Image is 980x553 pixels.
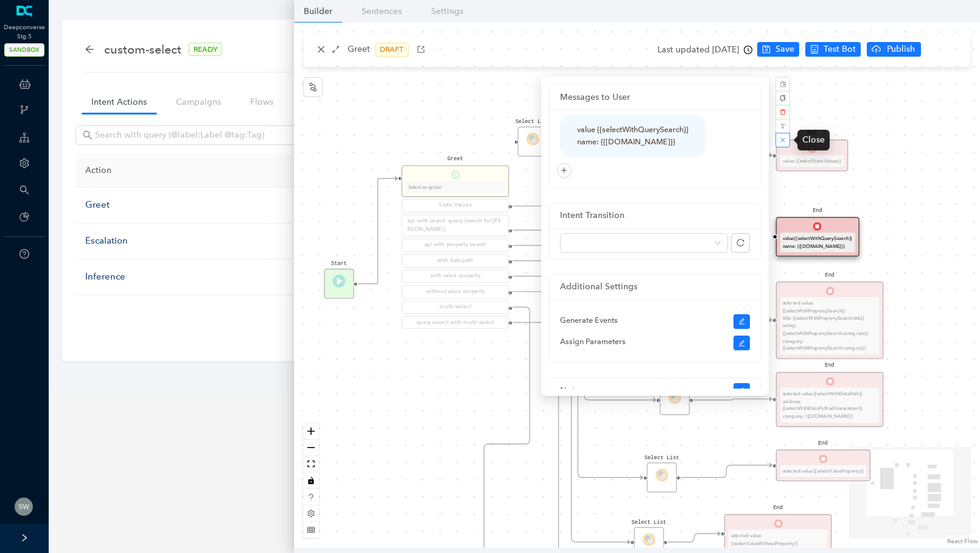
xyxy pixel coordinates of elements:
[557,163,572,178] button: plus
[645,454,679,462] pre: Select List
[513,222,656,292] g: Edge from 6117501c-f15d-2d93-4aed-55029085c9e6 to reactflownode_e7fcc370-915c-4c0c-921a-6a80d2b9e5d5
[516,118,550,127] pre: Select List
[293,91,356,113] a: Parameters
[738,387,746,395] span: edit
[324,269,354,298] div: StartTrigger
[733,383,751,398] button: edit
[807,129,817,138] pre: End
[75,154,327,188] th: Action
[560,337,626,346] span: Assign Parameters
[513,283,631,551] g: Edge from 6117501c-f15d-2d93-4aed-55029085c9e6 to reactflownode_a2d7fa4b-7b5b-413e-9714-880b4b953a91
[733,336,751,350] button: edit
[693,311,772,357] g: Edge from reactflownode_8226581a-b857-48d5-811f-02f6e627e2d5 to reactflownode_8f80c4d9-4b37-4de8-...
[19,105,29,114] span: branches
[83,130,93,140] span: search
[693,228,772,292] g: Edge from reactflownode_e7fcc370-915c-4c0c-921a-6a80d2b9e5d5 to reactflownode_8654a441-0a05-4ed0-...
[776,139,848,172] div: EndEndvalue: {{selectStaticValues}}
[693,147,772,241] g: Edge from reactflownode_66d08096-367f-4d39-bcec-4d0e938ad236 to reactflownode_a0b531f6-a552-4780-...
[813,206,822,215] pre: End
[818,439,828,448] pre: End
[577,124,688,148] div: value {{selectWithQuerySearch}} name: {{[DOMAIN_NAME]}}
[825,271,835,280] pre: End
[19,212,29,222] span: pie-chart
[731,233,750,253] span: reload
[825,362,835,370] pre: End
[738,318,746,325] span: edit
[513,252,656,409] g: Edge from 6117501c-f15d-2d93-4aed-55029085c9e6 to reactflownode_ce48edf2-d252-48c4-b3f1-562e56f18640
[667,525,721,551] g: Edge from reactflownode_a2d7fa4b-7b5b-413e-9714-880b4b953a91 to reactflownode_50b414f1-18d1-486c-...
[513,197,656,241] g: Edge from 6117501c-f15d-2d93-4aed-55029085c9e6 to reactflownode_66d08096-367f-4d39-bcec-4d0e938ad236
[776,372,884,427] div: EndEndselected value {{selectWithDataPath}} address: {{selectWithDataPath.address.street}} compan...
[85,44,94,55] div: back
[15,498,33,516] img: c3ccc3f0c05bac1ff29357cbd66b20c9
[561,167,568,174] span: plus
[19,158,29,168] span: setting
[82,91,156,113] a: Intent Actions
[783,235,853,250] div: value {{selectWithQuerySearch}} name: {{[DOMAIN_NAME]}}
[85,270,318,284] div: Inference
[560,280,750,294] div: Additional Settings
[632,518,667,527] pre: Select List
[513,267,643,486] g: Edge from 6117501c-f15d-2d93-4aed-55029085c9e6 to reactflownode_65777ed3-b75c-41f3-be3b-9f0c91891707
[560,384,733,398] div: Notes
[797,130,830,150] div: Close
[166,91,231,113] a: Campaigns
[560,91,750,104] div: Messages to User
[813,222,822,231] img: End
[776,217,859,256] div: EndEndvalue {{selectWithQuerySearch}} name: {{[DOMAIN_NAME]}}
[95,129,363,142] input: Search with query (@label:Label @tag:Tag)
[773,504,783,512] pre: End
[660,385,690,415] div: Select ListFlowModule
[513,237,656,357] g: Edge from 6117501c-f15d-2d93-4aed-55029085c9e6 to reactflownode_8226581a-b857-48d5-811f-02f6e627e2d5
[240,91,283,113] a: Flows
[104,40,181,59] span: custom-select
[776,449,870,482] div: EndEndselected value {{selectValueProperty}}
[19,249,29,259] span: question-circle
[85,198,318,213] div: Greet
[331,260,347,269] pre: Start
[402,165,509,331] div: GreetQuestionSelect an optionStatic Valuesapi with search query (search for [PERSON_NAME])api wit...
[560,315,618,325] span: Generate Events
[447,155,463,163] pre: Greet
[733,314,751,329] button: edit
[693,390,772,409] g: Edge from reactflownode_ce48edf2-d252-48c4-b3f1-562e56f18640 to reactflownode_18bb1fde-a374-4930-...
[85,44,94,54] span: arrow-left
[85,234,318,248] div: Escalation
[19,185,29,195] span: search
[517,127,547,157] div: Select ListFlowModule
[681,457,772,487] g: Edge from reactflownode_65777ed3-b75c-41f3-be3b-9f0c91891707 to reactflownode_7d5a3f06-1309-47ce-...
[4,43,44,57] span: SANDBOX
[647,462,677,492] div: Select ListFlowModule
[776,281,884,359] div: EndEndselected value: {{selectWithPropertySearch}} title: {{selectWithPropertySearch.title}} rati...
[357,170,397,292] g: Edge from 8f0ab8e8-bbe5-5cc5-11ce-48045c1d4ef2 to 6117501c-f15d-2d93-4aed-55029085c9e6
[560,209,750,222] div: Intent Transition
[189,43,222,56] span: READY
[738,340,746,347] span: edit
